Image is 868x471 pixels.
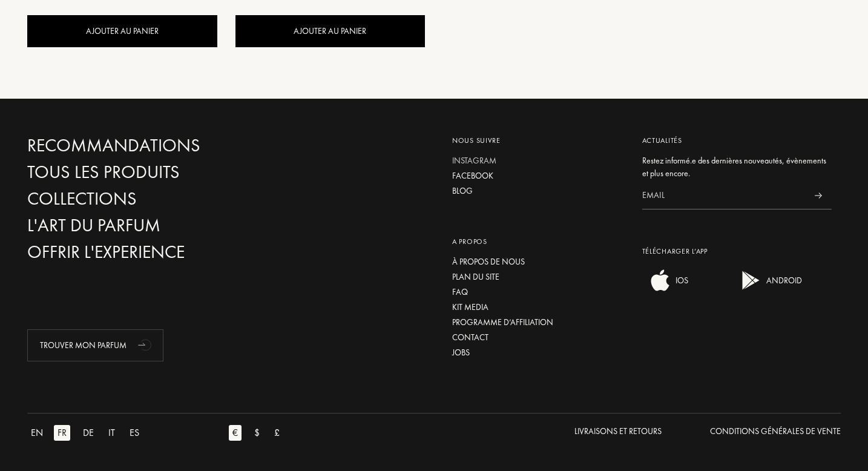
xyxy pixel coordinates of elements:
[452,154,624,167] a: Instagram
[54,425,70,441] div: FR
[710,425,841,441] a: Conditions Générales de Vente
[271,425,283,441] div: £
[452,316,624,329] a: Programme d’affiliation
[27,425,54,441] a: EN
[763,268,802,292] div: ANDROID
[134,332,158,357] div: animation
[452,236,624,247] div: A propos
[126,425,143,441] div: ES
[27,242,286,263] a: Offrir l'experience
[452,286,624,298] a: FAQ
[27,15,217,47] div: AJOUTER AU PANIER
[27,215,286,236] a: L'Art du Parfum
[672,268,688,292] div: IOS
[271,425,291,441] a: £
[79,425,97,441] div: DE
[814,193,822,199] img: news_send.svg
[574,425,662,441] a: Livraisons et Retours
[126,425,150,441] a: ES
[251,425,263,441] div: $
[574,425,662,438] div: Livraisons et Retours
[27,425,47,441] div: EN
[642,284,688,295] a: ios appIOS
[642,246,832,257] div: Télécharger L’app
[229,425,251,441] a: €
[452,170,624,182] a: Facebook
[235,15,426,47] div: AJOUTER AU PANIER
[54,425,79,441] a: FR
[452,255,624,268] a: À propos de nous
[27,188,286,209] a: Collections
[710,425,841,438] div: Conditions Générales de Vente
[105,425,126,441] a: IT
[229,425,242,441] div: €
[739,268,763,292] img: android app
[251,425,271,441] a: $
[105,425,119,441] div: IT
[27,135,286,156] a: Recommandations
[642,182,805,209] input: Email
[648,268,672,292] img: ios app
[452,301,624,314] a: Kit media
[642,154,832,180] div: Restez informé.e des dernières nouveautés, évènements et plus encore.
[452,346,624,359] a: Jobs
[733,284,802,295] a: android appANDROID
[27,162,286,183] a: Tous les produits
[452,331,624,344] a: Contact
[27,329,163,361] div: Trouver mon parfum
[642,135,832,146] div: Actualités
[452,135,624,146] div: Nous suivre
[79,425,105,441] a: DE
[452,185,624,197] a: Blog
[452,271,624,283] a: Plan du site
